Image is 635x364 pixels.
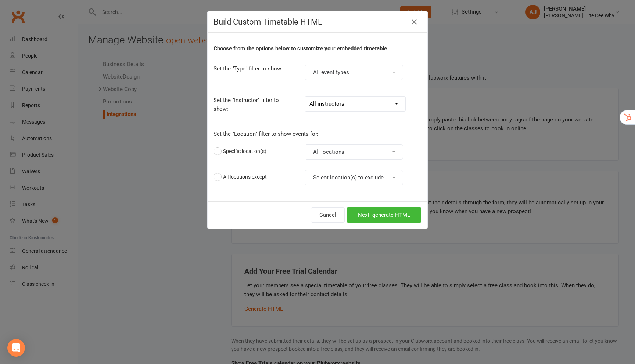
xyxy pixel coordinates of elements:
button: All locations [305,144,403,160]
button: All event types [305,65,403,80]
p: Choose from the options below to customize your embedded timetable [214,44,421,53]
a: Close [408,16,420,28]
p: Set the "Type" filter to show: [214,64,294,73]
button: All locations except [214,170,267,184]
button: Cancel [311,207,345,223]
div: Open Intercom Messenger [7,339,25,357]
p: Set the "Instructor" filter to show: [214,96,294,113]
button: Next: generate HTML [347,207,421,223]
button: Specific location(s) [214,144,266,158]
button: Select location(s) to exclude [305,170,403,185]
h4: Build Custom Timetable HTML [214,17,421,26]
p: Set the "Location" filter to show events for: [214,130,421,138]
